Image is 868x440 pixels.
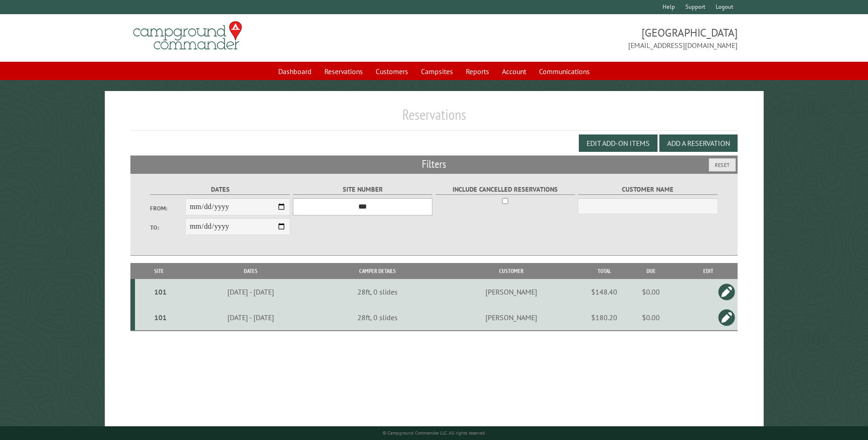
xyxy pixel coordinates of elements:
[130,156,737,173] h2: Filters
[184,287,317,296] div: [DATE] - [DATE]
[659,134,738,152] button: Add a Reservation
[318,263,437,279] th: Camper Details
[150,223,185,232] label: To:
[130,106,737,131] h1: Reservations
[135,263,183,279] th: Site
[139,287,181,296] div: 101
[679,263,738,279] th: Edit
[578,184,717,195] label: Customer Name
[130,18,245,54] img: Campground Commander
[319,63,368,80] a: Reservations
[623,305,679,331] td: $0.00
[383,430,486,436] small: © Campground Commander LLC. All rights reserved.
[437,263,586,279] th: Customer
[293,184,432,195] label: Site Number
[437,279,586,305] td: [PERSON_NAME]
[273,63,317,80] a: Dashboard
[370,63,414,80] a: Customers
[139,313,181,322] div: 101
[496,63,532,80] a: Account
[183,263,318,279] th: Dates
[586,305,623,331] td: $180.20
[709,158,736,172] button: Reset
[415,63,458,80] a: Campsites
[434,25,738,51] span: [GEOGRAPHIC_DATA] [EMAIL_ADDRESS][DOMAIN_NAME]
[150,204,185,213] label: From:
[579,134,658,152] button: Edit Add-on Items
[150,184,290,195] label: Dates
[436,184,575,195] label: Include Cancelled Reservations
[623,263,679,279] th: Due
[534,63,595,80] a: Communications
[318,279,437,305] td: 28ft, 0 slides
[460,63,495,80] a: Reports
[318,305,437,331] td: 28ft, 0 slides
[623,279,679,305] td: $0.00
[184,313,317,322] div: [DATE] - [DATE]
[586,279,623,305] td: $148.40
[586,263,623,279] th: Total
[437,305,586,331] td: [PERSON_NAME]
